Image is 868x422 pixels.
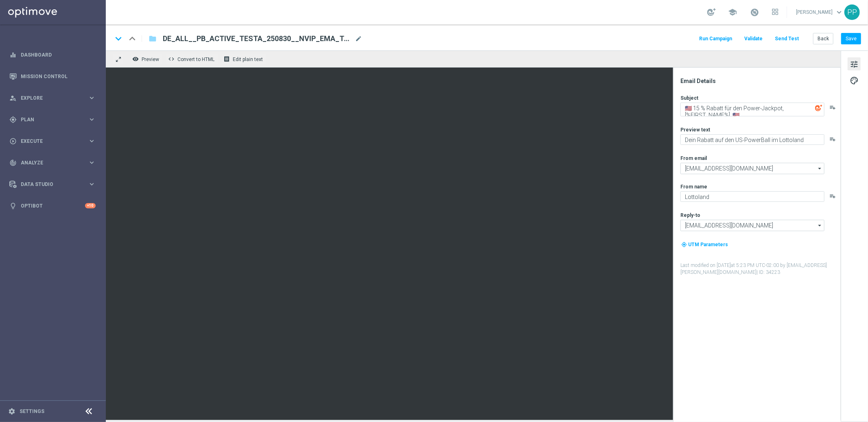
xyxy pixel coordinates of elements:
label: Preview text [680,127,710,133]
div: Explore [9,94,88,102]
input: Select [680,163,824,174]
button: equalizer Dashboard [9,52,96,58]
span: Validate [744,36,763,42]
i: keyboard_arrow_right [88,137,96,145]
button: Mission Control [9,73,96,80]
label: Reply-to [680,212,700,219]
span: Analyze [21,160,88,165]
div: +10 [85,203,96,208]
button: folder [148,32,157,45]
i: my_location [681,242,687,247]
span: tune [850,59,859,70]
i: receipt [223,56,230,62]
span: Preview [142,57,159,62]
button: palette [848,74,861,87]
div: Execute [9,138,88,145]
img: optiGenie.svg [815,104,822,112]
i: play_circle_outline [9,138,17,145]
label: From name [680,184,707,190]
span: palette [850,75,859,86]
button: playlist_add [829,136,836,142]
button: Back [813,33,833,44]
div: Analyze [9,159,88,166]
i: keyboard_arrow_right [88,180,96,188]
button: playlist_add [829,104,836,111]
i: equalizer [9,51,17,59]
button: remove_red_eye Preview [130,54,163,64]
i: lightbulb [9,202,17,210]
button: person_search Explore keyboard_arrow_right [9,95,96,101]
i: settings [8,408,15,415]
span: Data Studio [21,182,88,187]
span: Plan [21,117,88,122]
span: Convert to HTML [177,57,214,62]
button: receipt Edit plain text [221,54,267,64]
span: Execute [21,139,88,144]
button: Data Studio keyboard_arrow_right [9,181,96,188]
i: track_changes [9,159,17,166]
button: track_changes Analyze keyboard_arrow_right [9,160,96,166]
div: Plan [9,116,88,123]
div: Dashboard [9,44,96,66]
span: Explore [21,96,88,101]
button: Save [841,33,861,44]
i: folder [149,34,157,44]
div: Data Studio [9,181,88,188]
div: Mission Control [9,66,96,87]
label: From email [680,155,707,162]
a: [PERSON_NAME]keyboard_arrow_down [795,6,844,18]
button: lightbulb Optibot +10 [9,203,96,209]
span: mode_edit [355,35,362,42]
button: play_circle_outline Execute keyboard_arrow_right [9,138,96,144]
div: PP [844,4,860,20]
button: playlist_add [829,193,836,199]
i: remove_red_eye [132,56,139,62]
a: Optibot [21,195,85,216]
a: Mission Control [21,66,96,87]
input: Select [680,220,824,231]
button: Send Test [774,33,800,44]
i: keyboard_arrow_right [88,94,96,102]
label: Last modified on [DATE] at 5:23 PM UTC-02:00 by [EMAIL_ADDRESS][PERSON_NAME][DOMAIN_NAME] [680,262,840,276]
i: person_search [9,94,17,102]
a: Settings [20,409,44,414]
i: gps_fixed [9,116,17,123]
div: Email Details [680,77,840,85]
i: keyboard_arrow_right [88,159,96,166]
span: keyboard_arrow_down [835,8,844,17]
button: Run Campaign [698,33,733,44]
button: gps_fixed Plan keyboard_arrow_right [9,116,96,123]
span: DE_ALL__PB_ACTIVE_TESTA_250830__NVIP_EMA_TAC_LT [163,34,352,44]
span: code [168,56,175,62]
span: school [728,8,737,17]
a: Dashboard [21,44,96,66]
i: keyboard_arrow_down [112,33,125,45]
span: UTM Parameters [688,242,728,247]
button: tune [848,57,861,70]
button: code Convert to HTML [166,54,218,64]
span: Edit plain text [233,57,263,62]
span: | ID: 34223 [756,269,780,275]
div: Optibot [9,195,96,216]
i: arrow_drop_down [816,220,824,231]
i: arrow_drop_down [816,163,824,174]
label: Subject [680,95,698,101]
i: keyboard_arrow_right [88,116,96,123]
button: Validate [743,33,764,44]
button: my_location UTM Parameters [680,240,729,249]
